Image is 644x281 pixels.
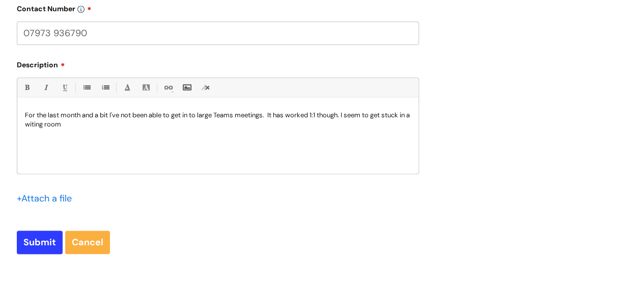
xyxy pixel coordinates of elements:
a: Remove formatting (Ctrl-\) [199,81,212,94]
img: info-icon.svg [77,6,85,13]
a: Back Color [139,81,152,94]
label: Description [17,57,419,69]
a: Bold (Ctrl-B) [20,81,33,94]
a: Font Color [121,81,133,94]
label: Contact Number [17,1,419,13]
a: Italic (Ctrl-I) [39,81,52,94]
a: Underline(Ctrl-U) [58,81,71,94]
p: For the last month and a bit I've not been able to get in to large Teams meetings. It has worked ... [25,111,411,129]
a: • Unordered List (Ctrl-Shift-7) [80,81,93,94]
div: Attach a file [17,190,78,207]
input: Submit [17,231,63,254]
a: Cancel [65,231,110,254]
a: Insert Image... [180,81,193,94]
a: 1. Ordered List (Ctrl-Shift-8) [99,81,111,94]
span: + [17,192,21,205]
a: Link [161,81,174,94]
